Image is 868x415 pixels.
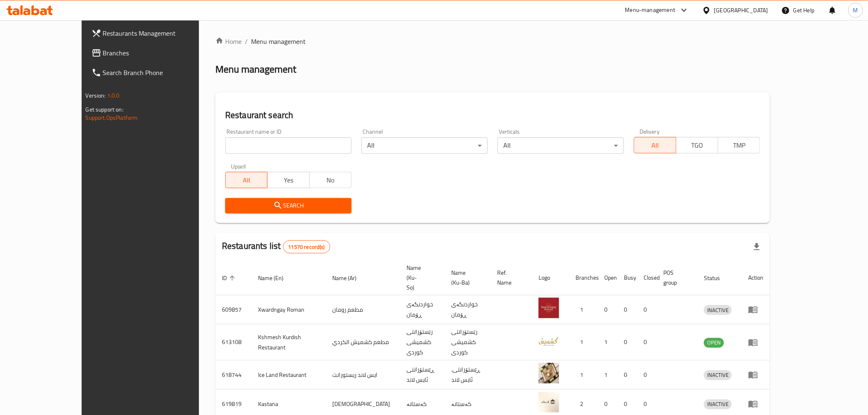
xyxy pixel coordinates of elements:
[231,164,246,169] label: Upsell
[222,273,238,283] span: ID
[445,360,491,390] td: .ڕێستۆرانتی ئایس لاند
[400,360,445,390] td: ڕێستۆرانتی ئایس لاند
[215,360,251,390] td: 618744
[598,260,617,295] th: Open
[637,139,673,151] span: All
[539,392,559,413] img: Kastana
[215,36,242,46] a: Home
[225,172,267,188] button: All
[451,268,481,287] span: Name (Ku-Ba)
[637,360,657,390] td: 0
[326,360,400,390] td: ايس لاند ريستورانت
[722,139,757,151] span: TMP
[704,338,724,347] span: OPEN
[747,237,767,257] div: Export file
[313,174,348,186] span: No
[617,295,637,324] td: 0
[748,305,763,315] div: Menu
[569,360,598,390] td: 1
[103,28,220,38] span: Restaurants Management
[85,43,226,63] a: Branches
[361,137,488,154] div: All
[215,324,251,360] td: 613108
[215,295,251,324] td: 609857
[258,273,294,283] span: Name (En)
[637,324,657,360] td: 0
[215,63,296,76] h2: Menu management
[271,174,306,186] span: Yes
[251,36,306,46] span: Menu management
[680,139,715,151] span: TGO
[569,260,598,295] th: Branches
[625,5,676,15] div: Menu-management
[714,6,768,15] div: [GEOGRAPHIC_DATA]
[569,324,598,360] td: 1
[86,104,123,115] span: Get support on:
[222,240,330,253] h2: Restaurants list
[853,6,858,15] span: M
[251,360,326,390] td: Ice Land Restaurant
[400,324,445,360] td: رێستۆرانتی کشمیشى كوردى
[569,295,598,324] td: 1
[86,112,138,123] a: Support.OpsPlatform
[617,360,637,390] td: 0
[704,399,732,409] div: INACTIVE
[283,240,330,253] div: Total records count
[637,260,657,295] th: Closed
[326,295,400,324] td: مطعم رومان
[640,129,660,135] label: Delivery
[598,324,617,360] td: 1
[498,137,624,154] div: All
[229,174,264,186] span: All
[663,268,688,287] span: POS group
[251,295,326,324] td: Xwardngay Roman
[251,324,326,360] td: Kshmesh Kurdish Restaurant
[748,337,763,347] div: Menu
[676,137,718,153] button: TGO
[107,90,120,101] span: 1.0.0
[225,109,760,121] h2: Restaurant search
[748,370,763,380] div: Menu
[103,48,220,58] span: Branches
[704,273,731,283] span: Status
[598,295,617,324] td: 0
[598,360,617,390] td: 1
[532,260,569,295] th: Logo
[283,243,330,251] span: 11570 record(s)
[85,63,226,82] a: Search Branch Phone
[309,172,352,188] button: No
[497,268,522,287] span: Ref. Name
[718,137,760,153] button: TMP
[704,399,732,409] span: INACTIVE
[215,36,770,46] nav: breadcrumb
[245,36,248,46] li: /
[445,295,491,324] td: خواردنگەی ڕۆمان
[617,324,637,360] td: 0
[539,298,559,318] img: Xwardngay Roman
[267,172,309,188] button: Yes
[86,90,106,101] span: Version:
[103,68,220,78] span: Search Branch Phone
[539,363,559,383] img: Ice Land Restaurant
[445,324,491,360] td: رێستۆرانتی کشمیشى كوردى
[742,260,770,295] th: Action
[225,198,352,213] button: Search
[704,370,732,380] span: INACTIVE
[407,263,435,292] span: Name (Ku-So)
[634,137,676,153] button: All
[704,306,732,315] span: INACTIVE
[332,273,367,283] span: Name (Ar)
[400,295,445,324] td: خواردنگەی ڕۆمان
[225,137,352,154] input: Search for restaurant name or ID..
[617,260,637,295] th: Busy
[326,324,400,360] td: مطعم كشميش الكردي
[232,201,345,211] span: Search
[637,295,657,324] td: 0
[539,331,559,351] img: Kshmesh Kurdish Restaurant
[704,338,724,348] div: OPEN
[85,23,226,43] a: Restaurants Management
[748,399,763,409] div: Menu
